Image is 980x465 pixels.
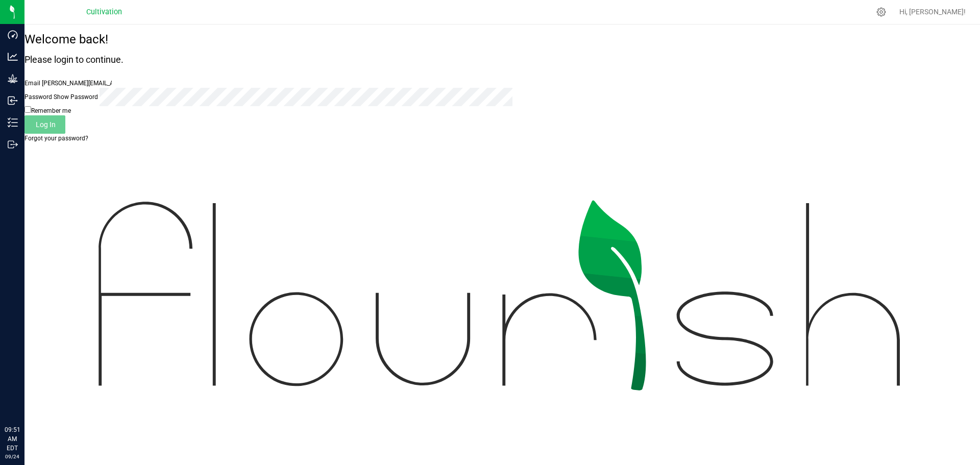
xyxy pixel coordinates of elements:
span: Log In [36,120,56,129]
inline-svg: Analytics [8,52,18,62]
a: Forgot your password? [24,135,88,142]
label: Email [24,80,40,87]
a: Show Password [54,93,98,101]
p: 09/24 [5,453,20,460]
input: Remember me [24,106,31,113]
inline-svg: Dashboard [8,30,18,40]
inline-svg: Inbound [8,95,18,106]
span: Password [24,93,52,101]
button: Log In [24,115,65,134]
inline-svg: Outbound [8,139,18,150]
h1: Welcome back! [24,33,980,46]
div: Manage settings [875,7,888,17]
h4: Please login to continue. [24,55,980,65]
img: flourish_logo.svg [24,143,980,450]
p: 09:51 AM EDT [5,425,20,453]
inline-svg: Inventory [8,117,18,128]
inline-svg: Grow [8,74,18,84]
span: Hi, [PERSON_NAME]! [899,8,966,16]
label: Remember me [24,107,71,114]
span: Cultivation [86,8,122,16]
